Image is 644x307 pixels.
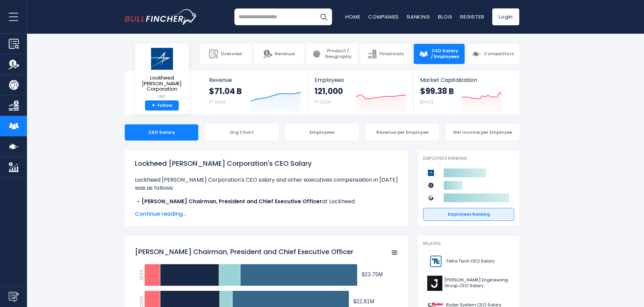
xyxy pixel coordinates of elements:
[205,124,279,141] div: Org Chart
[125,124,198,141] div: CEO Salary
[285,124,359,141] div: Employees
[467,44,519,64] a: Competitors
[209,77,301,83] span: Revenue
[125,9,197,25] img: bullfincher logo
[140,75,183,92] span: Lockheed [PERSON_NAME] Corporation
[145,100,179,111] a: +Follow
[202,71,308,114] a: Revenue $71.04 B FY 2024
[460,13,484,20] a: Register
[423,241,514,247] p: Related
[135,197,398,214] li: at Lockheed [PERSON_NAME] Corporation, received a total compensation of $23.75 M in [DATE].
[275,51,295,57] span: Revenue
[209,86,242,96] strong: $71.04 B
[423,156,514,161] p: Employees Ranking
[446,124,519,141] div: Net Income per Employee
[315,99,331,105] small: FY 2024
[427,193,435,202] img: RTX Corporation competitors logo
[420,77,512,83] span: Market Capitalization
[413,71,519,114] a: Market Capitalization $99.38 B [DATE]
[345,13,360,20] a: Home
[362,272,383,277] tspan: $23.75M
[324,48,352,60] span: Product / Geography
[138,296,145,307] text: 2023
[135,158,398,168] h1: Lockheed [PERSON_NAME] Corporation's CEO Salary
[368,13,399,20] a: Companies
[200,44,251,64] a: Overview
[407,13,430,20] a: Ranking
[209,99,225,105] small: FY 2024
[423,208,514,221] a: Employees Ranking
[492,8,519,25] a: Login
[365,124,439,141] div: Revenue per Employee
[315,8,332,25] button: Search
[308,71,413,114] a: Employees 121,000 FY 2024
[315,86,343,96] strong: 121,000
[427,168,435,177] img: Lockheed Martin Corporation competitors logo
[484,51,514,57] span: Competitors
[138,270,145,281] text: 2024
[423,274,514,293] a: [PERSON_NAME] Engineering Group CEO Salary
[125,9,197,25] a: Go to homepage
[221,51,242,57] span: Overview
[135,176,398,192] p: Lockheed [PERSON_NAME] Corporation's CEO salary and other executives compensation in [DATE] was a...
[427,181,435,190] img: GE Aerospace competitors logo
[427,254,444,269] img: TTEK logo
[423,252,514,271] a: Tetra Tech CEO Salary
[140,94,183,100] small: LMT
[414,44,465,64] a: CEO Salary / Employees
[135,210,398,218] span: Continue reading...
[379,51,404,57] span: Financials
[307,44,358,64] a: Product / Geography
[140,47,184,100] a: Lockheed [PERSON_NAME] Corporation LMT
[315,77,406,83] span: Employees
[254,44,304,64] a: Revenue
[142,197,322,205] b: [PERSON_NAME] Chairman, President and Chief Executive Officer
[360,44,411,64] a: Financials
[420,99,433,105] small: [DATE]
[152,102,155,109] strong: +
[446,258,495,264] span: Tetra Tech CEO Salary
[420,86,454,96] strong: $99.38 B
[427,276,442,291] img: J logo
[444,277,510,289] span: [PERSON_NAME] Engineering Group CEO Salary
[353,299,374,304] tspan: $22.81M
[438,13,452,20] a: Blog
[135,247,353,256] tspan: [PERSON_NAME] Chairman, President and Chief Executive Officer
[431,48,459,60] span: CEO Salary / Employees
